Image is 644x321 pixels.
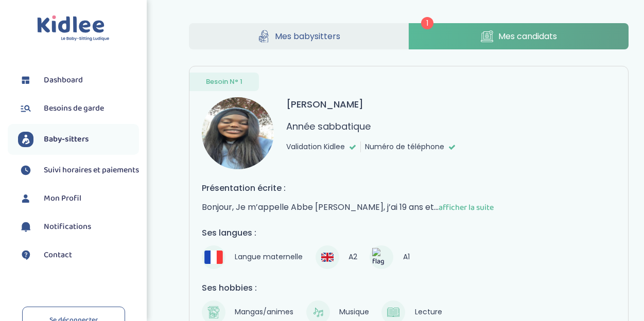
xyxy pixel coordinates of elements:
[335,305,374,319] span: Musique
[18,132,33,147] img: babysitters.svg
[18,219,33,235] img: notification.svg
[286,119,371,133] p: Année sabbatique
[18,163,139,178] a: Suivi horaires et paiements
[18,101,139,116] a: Besoins de garde
[365,141,444,152] span: Numéro de téléphone
[204,251,223,263] img: Français
[18,132,139,147] a: Baby-sitters
[321,251,334,263] img: Anglais
[18,191,139,206] a: Mon Profil
[202,226,616,239] h4: Ses langues :
[202,201,616,214] p: Bonjour, Je m’appelle Abbe [PERSON_NAME], j’ai 19 ans et...
[231,250,307,264] span: Langue maternelle
[44,164,139,176] span: Suivi horaires et paiements
[439,201,494,214] span: afficher la suite
[275,30,340,43] span: Mes babysitters
[231,305,298,319] span: Mangas/animes
[18,247,139,263] a: Contact
[44,221,91,233] span: Notifications
[44,102,104,115] span: Besoins de garde
[189,23,409,49] a: Mes babysitters
[37,15,110,42] img: logo.svg
[409,23,629,49] a: Mes candidats
[18,191,33,206] img: profil.svg
[344,250,362,264] span: A2
[44,133,89,146] span: Baby-sitters
[206,77,242,87] span: Besoin N° 1
[410,305,446,319] span: Lecture
[18,163,33,178] img: suivihoraire.svg
[286,97,363,111] h3: [PERSON_NAME]
[398,250,414,264] span: A1
[202,182,616,194] h4: Présentation écrite :
[18,101,33,116] img: besoin.svg
[498,30,557,43] span: Mes candidats
[202,97,274,169] img: avatar
[421,17,433,29] span: 1
[44,74,83,86] span: Dashboard
[18,219,139,235] a: Notifications
[18,73,33,88] img: dashboard.svg
[44,192,81,205] span: Mon Profil
[44,249,72,261] span: Contact
[372,248,391,267] img: Coréen
[18,73,139,88] a: Dashboard
[286,141,345,152] span: Validation Kidlee
[18,247,33,263] img: contact.svg
[202,281,616,294] h4: Ses hobbies :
